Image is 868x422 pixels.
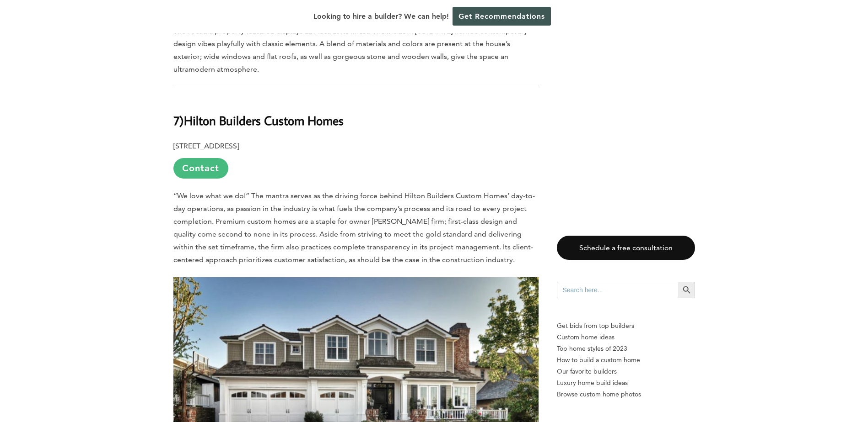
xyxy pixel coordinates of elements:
a: Our favorite builders [557,366,695,377]
a: Top home styles of 2023 [557,343,695,354]
input: Search here... [557,282,679,298]
a: Browse custom home photos [557,389,695,400]
b: 7) [173,112,184,128]
a: Custom home ideas [557,332,695,343]
span: “We love what we do!” The mantra serves as the driving force behind Hilton Builders Custom Homes’... [173,191,535,264]
svg: Search [682,285,692,295]
a: Luxury home build ideas [557,377,695,389]
a: Get Recommendations [453,7,551,26]
a: Schedule a free consultation [557,236,695,260]
a: Contact [173,158,228,179]
b: [STREET_ADDRESS] [173,142,239,150]
p: Get bids from top builders [557,320,695,332]
a: How to build a custom home [557,354,695,366]
iframe: Drift Widget Chat Controller [692,356,857,411]
b: Hilton Builders Custom Homes [184,112,344,128]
